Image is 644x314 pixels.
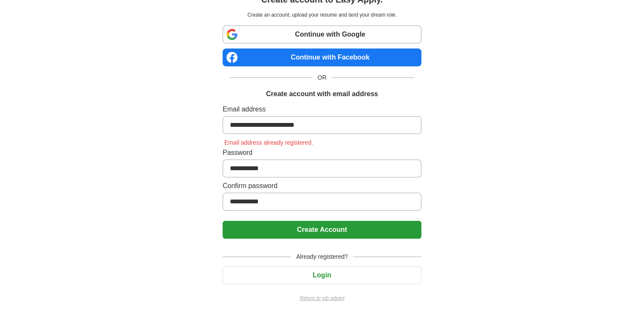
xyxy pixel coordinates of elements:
[223,266,421,284] button: Login
[223,294,421,302] a: Return to job advert
[223,26,421,43] a: Continue with Google
[223,104,421,114] label: Email address
[224,11,420,19] p: Create an account, upload your resume and land your dream role.
[223,148,421,158] label: Password
[223,271,421,279] a: Login
[291,252,353,261] span: Already registered?
[223,181,421,191] label: Confirm password
[266,89,378,99] h1: Create account with email address
[312,73,332,82] span: OR
[223,221,421,239] button: Create Account
[223,49,421,66] a: Continue with Facebook
[223,139,315,146] span: Email address already registered.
